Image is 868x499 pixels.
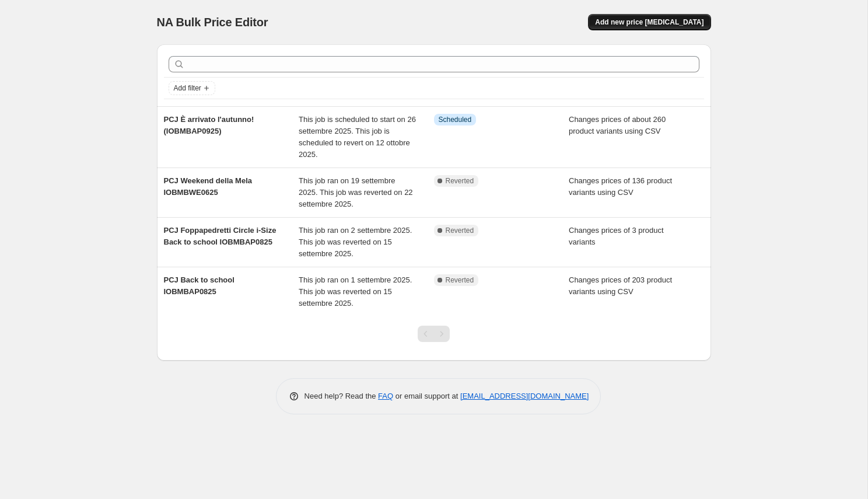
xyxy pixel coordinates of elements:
span: Reverted [446,226,474,235]
span: This job ran on 1 settembre 2025. This job was reverted on 15 settembre 2025. [299,275,412,308]
span: Add filter [174,83,201,93]
span: or email support at [393,392,460,400]
span: This job ran on 19 settembre 2025. This job was reverted on 22 settembre 2025. [299,176,413,208]
span: This job ran on 2 settembre 2025. This job was reverted on 15 settembre 2025. [299,226,412,258]
span: Reverted [446,275,474,285]
span: Add new price [MEDICAL_DATA] [595,18,703,27]
span: Changes prices of 136 product variants using CSV [569,176,672,197]
span: PCJ È arrivato l'autunno! (IOBMBAP0925) [164,115,254,135]
span: PCJ Weekend della Mela IOBMBWE0625 [164,176,253,197]
button: Add new price [MEDICAL_DATA] [588,14,710,30]
span: This job is scheduled to start on 26 settembre 2025. This job is scheduled to revert on 12 ottobr... [299,115,416,159]
button: Add filter [169,81,215,95]
span: Changes prices of 3 product variants [569,226,664,246]
span: NA Bulk Price Editor [157,16,268,29]
span: Need help? Read the [304,392,379,400]
span: Changes prices of 203 product variants using CSV [569,275,672,296]
a: [EMAIL_ADDRESS][DOMAIN_NAME] [460,392,589,400]
span: PCJ Foppapedretti Circle i-Size Back to school IOBMBAP0825 [164,226,276,246]
nav: Pagination [418,326,450,342]
span: Scheduled [439,115,472,124]
span: Changes prices of about 260 product variants using CSV [569,115,666,135]
span: Reverted [446,176,474,186]
a: FAQ [378,392,393,400]
span: PCJ Back to school IOBMBAP0825 [164,275,235,296]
